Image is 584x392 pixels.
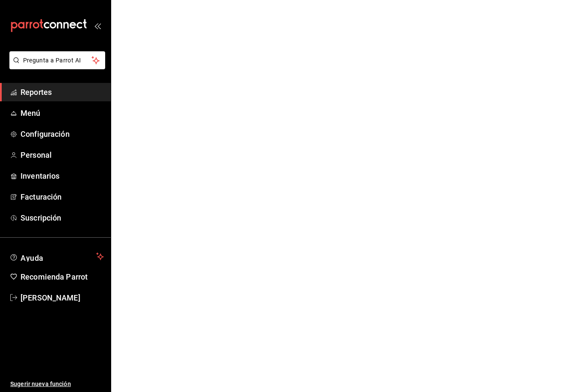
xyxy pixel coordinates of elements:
[23,56,92,65] span: Pregunta a Parrot AI
[21,191,104,203] span: Facturación
[10,380,104,389] span: Sugerir nueva función
[9,51,105,69] button: Pregunta a Parrot AI
[94,22,101,29] button: open_drawer_menu
[21,149,104,161] span: Personal
[21,170,104,182] span: Inventarios
[21,292,104,304] span: [PERSON_NAME]
[21,212,104,224] span: Suscripción
[21,107,104,119] span: Menú
[21,271,104,283] span: Recomienda Parrot
[6,62,105,71] a: Pregunta a Parrot AI
[21,251,93,262] span: Ayuda
[21,128,104,140] span: Configuración
[21,86,104,98] span: Reportes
